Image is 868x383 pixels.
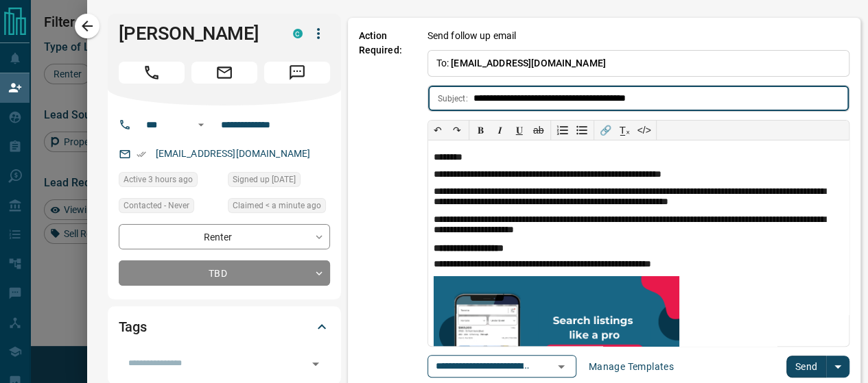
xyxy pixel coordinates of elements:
h1: [PERSON_NAME] [119,23,272,45]
button: 𝐔 [510,121,529,140]
button: Open [193,116,209,133]
span: [EMAIL_ADDRESS][DOMAIN_NAME] [451,58,606,69]
div: Wed Jul 17 2024 [228,172,330,191]
h2: Tags [119,316,147,338]
div: Tags [119,310,330,343]
button: </> [635,121,654,140]
button: 𝑰 [491,121,510,140]
span: Email [191,62,257,84]
span: Message [264,62,330,84]
div: split button [786,356,850,378]
p: Send follow up email [427,29,517,43]
span: Active 3 hours ago [124,173,193,186]
p: Action Required: [359,29,407,378]
button: Manage Templates [580,356,682,378]
button: Numbered list [553,121,572,140]
span: 𝐔 [516,125,523,136]
a: [EMAIL_ADDRESS][DOMAIN_NAME] [156,148,311,159]
button: Send [786,356,827,378]
span: Contacted - Never [124,199,189,212]
s: ab [533,125,544,136]
span: Signed up [DATE] [233,173,296,186]
div: TBD [119,260,330,286]
div: Mon Aug 18 2025 [228,198,330,217]
p: To: [427,50,850,77]
button: Open [306,354,325,373]
div: condos.ca [293,29,303,38]
span: Call [119,62,185,84]
button: T̲ₓ [615,121,635,140]
p: Subject: [438,92,468,105]
div: Renter [119,224,330,249]
button: Open [552,357,571,376]
button: ↷ [447,121,467,140]
button: 🔗 [596,121,615,140]
button: Bullet list [572,121,591,140]
button: 𝐁 [471,121,491,140]
button: ab [529,121,548,140]
button: ↶ [428,121,447,140]
div: Mon Aug 18 2025 [119,172,221,191]
span: Claimed < a minute ago [233,199,321,212]
svg: Email Verified [137,149,146,159]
